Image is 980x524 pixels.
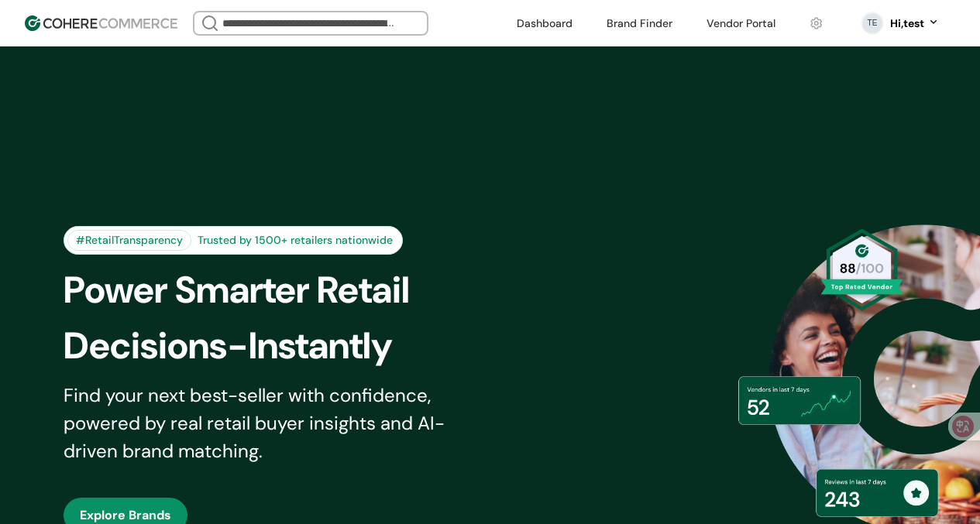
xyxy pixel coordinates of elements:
[64,382,487,465] div: Find your next best-seller with confidence, powered by real retail buyer insights and AI-driven b...
[191,232,399,248] div: Trusted by 1500+ retailers nationwide
[64,262,510,318] div: Power Smarter Retail
[64,318,510,374] div: Decisions-Instantly
[67,230,191,251] div: #RetailTransparency
[25,15,177,31] img: Cohere Logo
[890,15,924,32] div: Hi, test
[861,12,884,35] svg: 0 percent
[890,15,940,32] button: Hi,test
